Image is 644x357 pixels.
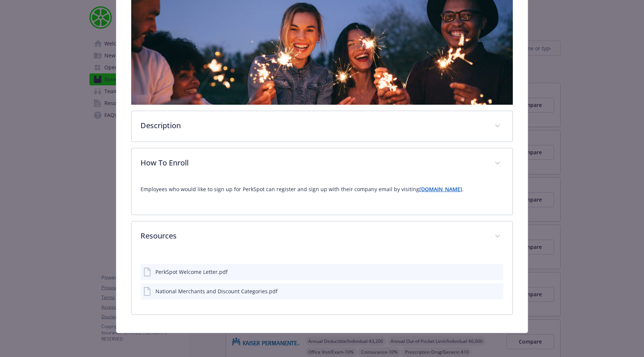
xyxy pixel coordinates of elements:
button: download file [482,268,488,276]
button: download file [482,287,488,295]
p: Employees who would like to sign up for PerkSpot can register and sign up with their company emai... [141,185,503,194]
div: How To Enroll [132,148,512,179]
div: National Merchants and Discount Categories.pdf [155,287,278,295]
button: preview file [494,287,501,295]
div: PerkSpot Welcome Letter.pdf [155,268,228,276]
a: [DOMAIN_NAME] [419,186,462,193]
div: Resources [132,221,512,252]
div: Description [132,111,512,142]
div: How To Enroll [132,179,512,215]
p: Description [141,120,486,131]
p: How To Enroll [141,157,486,168]
div: Resources [132,252,512,315]
button: preview file [494,268,501,276]
p: Resources [141,230,486,241]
